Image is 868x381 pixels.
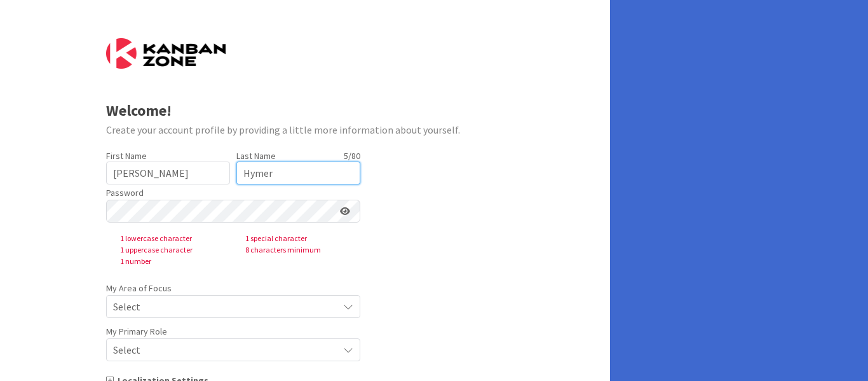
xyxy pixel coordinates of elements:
div: Create your account profile by providing a little more information about yourself. [106,122,505,137]
label: Password [106,186,144,200]
span: Select [113,341,332,359]
label: Last Name [236,150,276,162]
img: Kanban Zone [106,38,226,69]
label: First Name [106,150,147,162]
label: My Primary Role [106,325,167,338]
span: 1 special character [235,233,360,244]
span: Select [113,298,332,315]
span: 1 lowercase character [110,233,235,244]
span: 1 uppercase character [110,244,235,256]
div: Welcome! [106,99,505,122]
span: 8 characters minimum [235,244,360,256]
span: 1 number [110,256,235,267]
div: 5 / 80 [280,150,360,162]
label: My Area of Focus [106,282,172,295]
